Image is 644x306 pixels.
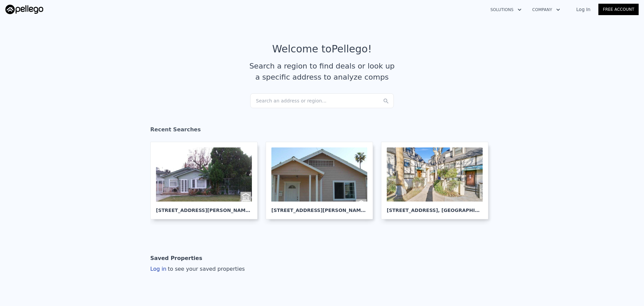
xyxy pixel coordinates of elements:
[150,252,202,265] div: Saved Properties
[387,202,483,214] div: [STREET_ADDRESS] , [GEOGRAPHIC_DATA]
[166,266,245,272] span: to see your saved properties
[5,5,43,14] img: Pellego
[527,4,566,16] button: Company
[250,93,394,108] div: Search an address or region...
[247,60,397,83] div: Search a region to find deals or look up a specific address to analyze comps
[150,265,245,273] div: Log in
[598,4,639,15] a: Free Account
[266,142,378,219] a: [STREET_ADDRESS][PERSON_NAME], Tustin
[150,142,263,219] a: [STREET_ADDRESS][PERSON_NAME], Bellflower
[381,142,494,219] a: [STREET_ADDRESS], [GEOGRAPHIC_DATA]
[485,4,527,16] button: Solutions
[156,202,252,214] div: [STREET_ADDRESS][PERSON_NAME] , Bellflower
[150,120,494,142] div: Recent Searches
[271,202,367,214] div: [STREET_ADDRESS][PERSON_NAME] , Tustin
[272,43,372,55] div: Welcome to Pellego !
[568,6,598,13] a: Log In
